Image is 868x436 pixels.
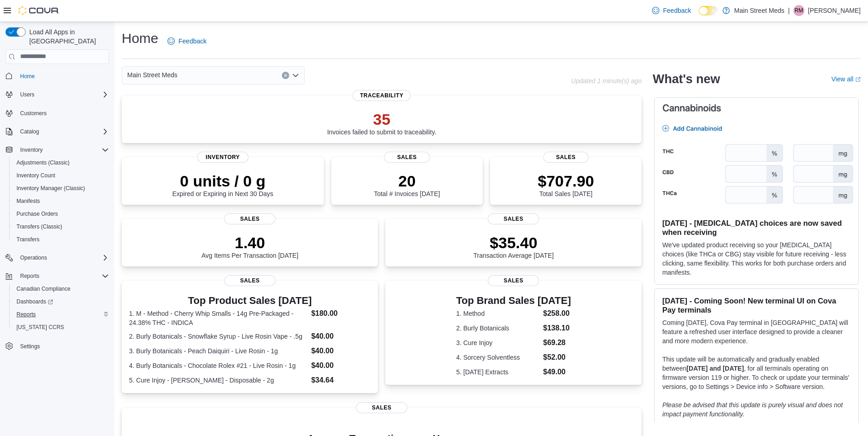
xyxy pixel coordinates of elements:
[13,283,74,294] a: Canadian Compliance
[16,126,43,137] button: Catalog
[13,196,43,207] a: Manifests
[374,172,440,190] p: 20
[16,70,109,82] span: Home
[18,6,59,15] img: Cova
[16,185,85,192] span: Inventory Manager (Classic)
[201,234,298,259] div: Avg Items Per Transaction [DATE]
[2,125,113,138] button: Catalog
[16,89,38,100] button: Users
[16,223,62,230] span: Transfers (Classic)
[13,157,109,168] span: Adjustments (Classic)
[13,234,43,245] a: Transfers
[2,69,113,83] button: Home
[13,170,59,181] a: Inventory Count
[9,156,113,169] button: Adjustments (Classic)
[662,355,851,391] p: This update will be automatically and gradually enabled between , for all terminals operating on ...
[172,172,273,190] p: 0 units / 0 g
[16,271,109,282] span: Reports
[662,401,843,418] em: Please be advised that this update is purely visual and does not impact payment functionality.
[311,331,371,342] dd: $40.00
[9,182,113,195] button: Inventory Manager (Classic)
[129,309,307,327] dt: 1. M - Method - Cherry Whip Smalls - 14g Pre-Packaged - 24.38% THC - INDICA
[543,323,571,334] dd: $138.10
[648,1,695,20] a: Feedback
[20,146,43,154] span: Inventory
[384,152,430,163] span: Sales
[9,195,113,207] button: Manifests
[129,376,307,385] dt: 5. Cure Injoy - [PERSON_NAME] - Disposable - 2g
[13,208,109,219] span: Purchase Orders
[538,172,594,197] div: Total Sales [DATE]
[16,341,43,352] a: Settings
[9,308,113,321] button: Reports
[488,213,539,224] span: Sales
[129,346,307,356] dt: 3. Burly Botanicals - Peach Daiquiri - Live Rosin - 1g
[292,72,299,79] button: Open list of options
[2,339,113,352] button: Settings
[224,275,275,286] span: Sales
[808,5,861,16] p: [PERSON_NAME]
[13,309,39,320] a: Reports
[571,77,642,85] p: Updated 1 minute(s) ago
[20,128,39,135] span: Catalog
[129,332,307,341] dt: 2. Burly Botanicals - Snowflake Syrup - Live Rosin Vape - .5g
[164,32,210,50] a: Feedback
[9,233,113,246] button: Transfers
[13,157,73,168] a: Adjustments (Classic)
[456,324,539,333] dt: 2. Burly Botanicals
[662,296,851,314] h3: [DATE] - Coming Soon! New terminal UI on Cova Pay terminals
[543,152,588,163] span: Sales
[20,343,40,350] span: Settings
[13,221,66,232] a: Transfers (Classic)
[20,91,34,98] span: Users
[20,272,39,280] span: Reports
[13,183,89,194] a: Inventory Manager (Classic)
[16,271,43,282] button: Reports
[311,308,371,319] dd: $180.00
[543,337,571,348] dd: $69.28
[20,254,47,261] span: Operations
[13,234,109,245] span: Transfers
[327,110,437,136] div: Invoices failed to submit to traceability.
[663,6,691,15] span: Feedback
[488,275,539,286] span: Sales
[327,110,437,128] p: 35
[16,89,109,100] span: Users
[16,71,38,82] a: Home
[662,318,851,346] p: Coming [DATE], Cova Pay terminal in [GEOGRAPHIC_DATA] will feature a refreshed user interface des...
[16,172,55,179] span: Inventory Count
[20,73,35,80] span: Home
[16,311,36,318] span: Reports
[456,353,539,362] dt: 4. Sorcery Solventless
[13,221,109,232] span: Transfers (Classic)
[16,252,51,263] button: Operations
[122,29,158,48] h1: Home
[13,296,57,307] a: Dashboards
[2,88,113,101] button: Users
[16,144,109,155] span: Inventory
[13,196,109,207] span: Manifests
[16,159,70,166] span: Adjustments (Classic)
[543,308,571,319] dd: $258.00
[311,375,371,386] dd: $34.64
[699,6,718,16] input: Dark Mode
[311,360,371,371] dd: $40.00
[26,27,109,46] span: Load All Apps in [GEOGRAPHIC_DATA]
[20,110,47,117] span: Customers
[129,295,371,306] h3: Top Product Sales [DATE]
[178,37,206,46] span: Feedback
[2,144,113,156] button: Inventory
[16,236,39,243] span: Transfers
[13,170,109,181] span: Inventory Count
[16,340,109,351] span: Settings
[456,367,539,377] dt: 5. [DATE] Extracts
[16,324,64,331] span: [US_STATE] CCRS
[456,309,539,318] dt: 1. Method
[16,210,58,218] span: Purchase Orders
[2,251,113,264] button: Operations
[2,106,113,120] button: Customers
[16,285,70,292] span: Canadian Compliance
[13,322,68,333] a: [US_STATE] CCRS
[538,172,594,190] p: $707.90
